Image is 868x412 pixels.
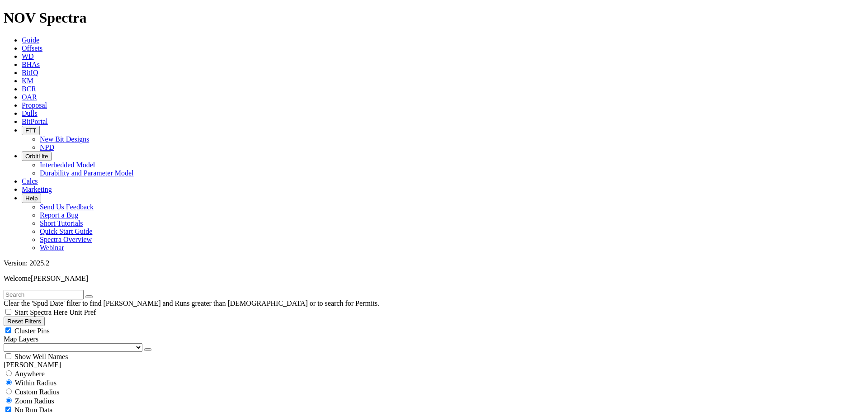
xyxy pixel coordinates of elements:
a: Spectra Overview [40,236,92,243]
span: Custom Radius [15,388,59,396]
a: Durability and Parameter Model [40,169,134,177]
span: Unit Pref [69,308,96,316]
div: Version: 2025.2 [4,259,864,267]
a: KM [22,77,33,85]
span: OrbitLite [25,153,48,160]
h1: NOV Spectra [4,9,864,26]
input: Search [4,290,84,299]
a: Report a Bug [40,211,78,219]
span: Cluster Pins [14,327,50,335]
p: Welcome [4,275,864,283]
a: OAR [22,93,37,101]
span: Start Spectra Here [14,308,67,316]
a: BitPortal [22,118,48,125]
button: OrbitLite [22,152,52,161]
a: Offsets [22,44,42,52]
span: Help [25,195,38,202]
span: FTT [25,127,36,134]
a: Interbedded Model [40,161,95,169]
button: Reset Filters [4,317,45,326]
input: Start Spectra Here [5,309,11,315]
a: BitIQ [22,69,38,76]
button: Help [22,194,41,203]
a: BHAs [22,61,40,68]
a: New Bit Designs [40,135,89,143]
a: Webinar [40,244,64,251]
a: BCR [22,85,36,93]
span: Within Radius [15,379,57,387]
span: Anywhere [14,370,45,378]
a: Short Tutorials [40,219,83,227]
a: Quick Start Guide [40,227,92,235]
div: [PERSON_NAME] [4,361,864,369]
span: [PERSON_NAME] [31,275,88,282]
a: Dulls [22,109,38,117]
span: Show Well Names [14,353,68,360]
span: Zoom Radius [15,397,54,405]
a: Send Us Feedback [40,203,94,211]
a: Guide [22,36,39,44]
a: WD [22,52,34,60]
span: Map Layers [4,335,38,343]
a: Calcs [22,177,38,185]
a: Marketing [22,185,52,193]
a: Proposal [22,101,47,109]
button: FTT [22,126,40,135]
a: NPD [40,143,54,151]
span: Clear the 'Spud Date' filter to find [PERSON_NAME] and Runs greater than [DEMOGRAPHIC_DATA] or to... [4,299,379,307]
